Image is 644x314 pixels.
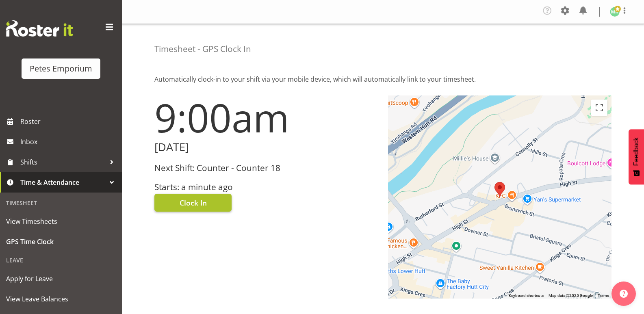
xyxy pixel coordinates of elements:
span: Map data ©2025 Google [549,293,593,298]
img: Rosterit website logo [6,20,73,37]
a: Open this area in Google Maps (opens a new window) [390,288,417,299]
h3: Starts: a minute ago [154,182,378,192]
span: Apply for Leave [6,273,116,285]
div: Leave [2,252,120,269]
div: Timesheet [2,195,120,211]
button: Keyboard shortcuts [509,293,544,299]
span: Shifts [20,156,106,168]
a: GPS Time Clock [2,232,120,252]
a: View Timesheets [2,211,120,232]
a: Apply for Leave [2,269,120,289]
span: View Leave Balances [6,293,116,305]
button: Toggle fullscreen view [591,100,607,116]
h4: Timesheet - GPS Clock In [154,44,251,54]
span: GPS Time Clock [6,236,116,248]
img: help-xxl-2.png [620,290,628,298]
button: Feedback - Show survey [629,129,644,184]
div: Petes Emporium [30,63,92,75]
h2: [DATE] [154,141,378,154]
img: melanie-richardson713.jpg [610,7,620,17]
span: View Timesheets [6,215,116,227]
span: Feedback [633,137,640,166]
span: Time & Attendance [20,176,106,188]
button: Clock In [154,194,232,212]
a: Terms (opens in new tab) [598,293,609,298]
a: View Leave Balances [2,289,120,309]
span: Clock In [180,197,207,208]
img: Google [390,288,417,299]
h3: Next Shift: Counter - Counter 18 [154,163,378,173]
h1: 9:00am [154,95,378,139]
p: Automatically clock-in to your shift via your mobile device, which will automatically link to you... [154,74,611,84]
span: Inbox [20,136,118,148]
span: Roster [20,115,118,128]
